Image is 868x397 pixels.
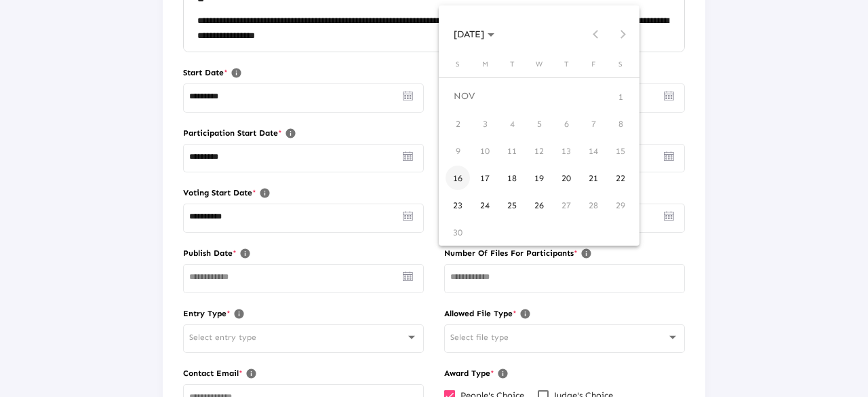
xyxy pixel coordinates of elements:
[471,137,498,164] td: November 10, 2025
[446,220,470,244] div: 30
[607,110,634,137] td: November 8, 2025
[607,164,634,191] td: November 22, 2025
[444,191,471,219] td: November 23, 2025
[580,110,607,137] td: November 7, 2025
[607,83,634,110] td: November 1, 2025
[443,20,505,48] button: Choose month and year
[471,110,498,137] td: November 3, 2025
[581,138,606,163] div: 14
[500,111,524,136] div: 4
[527,111,551,136] div: 5
[581,166,606,190] div: 21
[444,137,471,164] td: November 9, 2025
[444,164,471,191] td: November 16, 2025
[608,111,633,136] div: 8
[581,193,606,217] div: 28
[580,57,607,77] th: Friday
[553,110,580,137] td: November 6, 2025
[580,164,607,191] td: November 21, 2025
[498,137,526,164] td: November 11, 2025
[607,191,634,219] td: November 29, 2025
[498,191,526,219] td: November 25, 2025
[527,193,551,217] div: 26
[526,137,553,164] td: November 12, 2025
[526,164,553,191] td: November 19, 2025
[498,110,526,137] td: November 4, 2025
[444,110,471,137] td: November 2, 2025
[473,166,497,190] div: 17
[526,191,553,219] td: November 26, 2025
[446,138,470,163] div: 9
[580,191,607,219] td: November 28, 2025
[473,193,497,217] div: 24
[498,57,526,77] th: Tuesday
[580,137,607,164] td: November 14, 2025
[446,111,470,136] div: 2
[553,57,580,77] th: Thursday
[554,111,578,136] div: 6
[473,138,497,163] div: 10
[608,138,633,163] div: 15
[553,137,580,164] td: November 13, 2025
[454,29,494,40] span: [DATE]
[607,137,634,164] td: November 15, 2025
[498,164,526,191] td: November 18, 2025
[444,83,607,110] td: NOV
[444,219,471,246] td: November 30, 2025
[500,166,524,190] div: 18
[446,193,470,217] div: 23
[553,164,580,191] td: November 20, 2025
[471,57,498,77] th: Monday
[500,138,524,163] div: 11
[554,138,578,163] div: 13
[553,191,580,219] td: November 27, 2025
[527,138,551,163] div: 12
[608,84,633,109] div: 1
[526,57,553,77] th: Wednesday
[444,57,471,77] th: Sunday
[471,191,498,219] td: November 24, 2025
[471,164,498,191] td: November 17, 2025
[473,111,497,136] div: 3
[608,166,633,190] div: 22
[500,193,524,217] div: 25
[554,193,578,217] div: 27
[608,193,633,217] div: 29
[446,166,470,190] div: 16
[582,20,609,48] button: Previous month
[609,20,636,48] button: Next month
[581,111,606,136] div: 7
[554,166,578,190] div: 20
[526,110,553,137] td: November 5, 2025
[607,57,634,77] th: Saturday
[527,166,551,190] div: 19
